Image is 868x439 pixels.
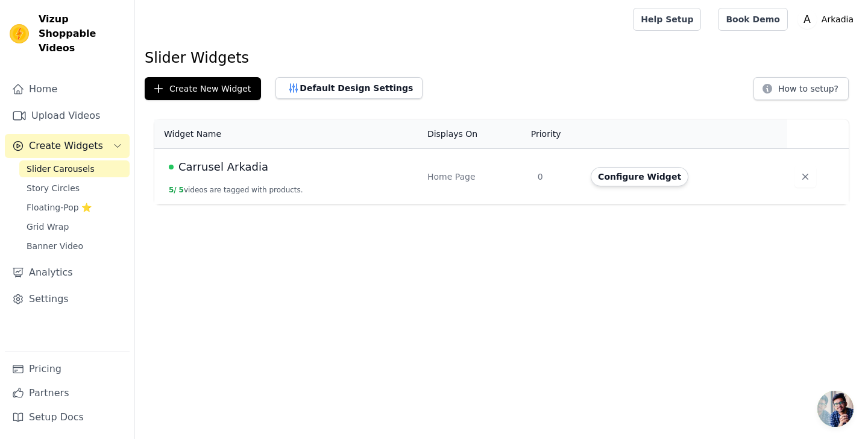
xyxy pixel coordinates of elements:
[29,139,103,153] span: Create Widgets
[427,171,523,183] div: Home Page
[27,240,83,252] span: Banner Video
[530,149,583,205] td: 0
[154,119,420,149] th: Widget Name
[794,166,816,188] button: Delete widget
[169,165,174,169] span: Live Published
[19,199,130,216] a: Floating-Pop ⭐
[804,13,811,25] text: A
[817,391,854,427] a: Chat abierto
[27,201,92,213] span: Floating-Pop ⭐
[591,167,688,186] button: Configure Widget
[718,8,787,31] a: Book Demo
[753,77,849,100] button: How to setup?
[39,12,125,55] span: Vizup Shoppable Videos
[178,159,268,175] span: Carrusel Arkadia
[5,104,130,128] a: Upload Videos
[5,405,130,429] a: Setup Docs
[420,119,530,149] th: Displays On
[169,185,303,195] button: 5/ 5videos are tagged with products.
[753,86,849,97] a: How to setup?
[275,77,423,99] button: Default Design Settings
[5,261,130,285] a: Analytics
[179,186,184,194] span: 5
[27,182,80,194] span: Story Circles
[797,8,858,30] button: A Arkadia
[5,287,130,311] a: Settings
[145,48,858,68] h1: Slider Widgets
[530,119,583,149] th: Priority
[19,160,130,177] a: Slider Carousels
[817,8,858,30] p: Arkadia
[633,8,701,31] a: Help Setup
[27,221,69,233] span: Grid Wrap
[5,134,130,158] button: Create Widgets
[145,77,261,100] button: Create New Widget
[5,381,130,405] a: Partners
[5,357,130,381] a: Pricing
[5,77,130,101] a: Home
[19,238,130,254] a: Banner Video
[19,180,130,197] a: Story Circles
[27,163,95,175] span: Slider Carousels
[10,24,29,43] img: Vizup
[19,218,130,235] a: Grid Wrap
[169,186,177,194] span: 5 /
